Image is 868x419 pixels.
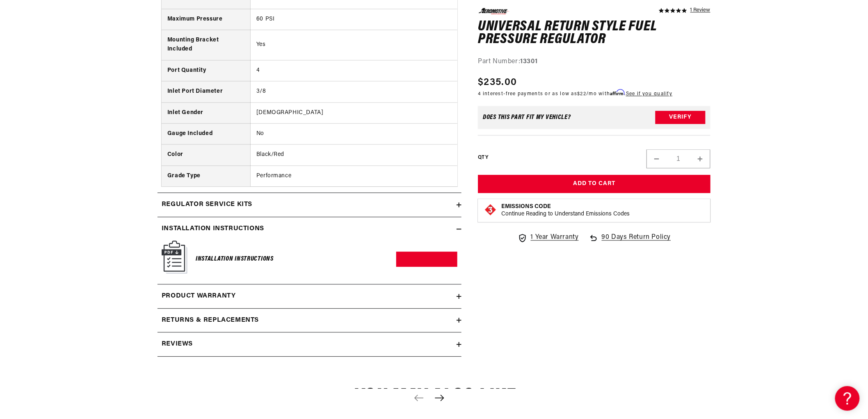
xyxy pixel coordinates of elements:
[162,102,250,123] th: Inlet Gender
[430,389,448,407] button: Next slide
[158,332,461,356] summary: Reviews
[690,8,710,14] a: 1 reviews
[589,233,671,252] a: 90 Days Return Policy
[478,57,710,67] div: Part Number:
[162,124,250,144] th: Gauge Included
[531,233,579,243] span: 1 Year Warranty
[483,114,571,121] div: Does This part fit My vehicle?
[501,204,630,218] button: Emissions CodeContinue Reading to Understand Emissions Codes
[162,199,252,210] h2: Regulator Service Kits
[501,211,630,218] p: Continue Reading to Understand Emissions Codes
[162,240,187,274] img: Instruction Manual
[250,60,457,81] td: 4
[610,90,625,96] span: Affirm
[158,193,461,217] summary: Regulator Service Kits
[521,58,538,65] strong: 13301
[162,60,250,81] th: Port Quantity
[250,144,457,165] td: Black/Red
[578,92,587,97] span: $22
[250,124,457,144] td: No
[478,21,710,46] h1: Universal Return Style Fuel Pressure Regulator
[158,309,461,332] summary: Returns & replacements
[410,389,428,407] button: Previous slide
[162,30,250,60] th: Mounting Bracket Included
[602,233,671,252] span: 90 Days Return Policy
[162,81,250,102] th: Inlet Port Diameter
[250,165,457,186] td: Performance
[250,9,457,30] td: 60 PSI
[158,217,461,241] summary: Installation Instructions
[162,9,250,30] th: Maximum Pressure
[626,92,672,97] a: See if you qualify - Learn more about Affirm Financing (opens in modal)
[250,30,457,60] td: Yes
[518,233,579,243] a: 1 Year Warranty
[196,254,274,265] h6: Installation Instructions
[162,144,250,165] th: Color
[484,204,497,217] img: Emissions code
[162,291,236,302] h2: Product warranty
[162,165,250,186] th: Grade Type
[478,90,672,98] p: 4 interest-free payments or as low as /mo with .
[137,388,731,407] h2: You may also like
[162,315,259,326] h2: Returns & replacements
[162,339,193,350] h2: Reviews
[250,81,457,102] td: 3/8
[158,284,461,308] summary: Product warranty
[478,76,517,90] span: $235.00
[656,111,706,124] button: Verify
[501,204,551,210] strong: Emissions Code
[250,102,457,123] td: [DEMOGRAPHIC_DATA]
[478,175,710,194] button: Add to Cart
[162,224,264,234] h2: Installation Instructions
[478,154,488,161] label: QTY
[396,252,457,267] a: Download PDF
